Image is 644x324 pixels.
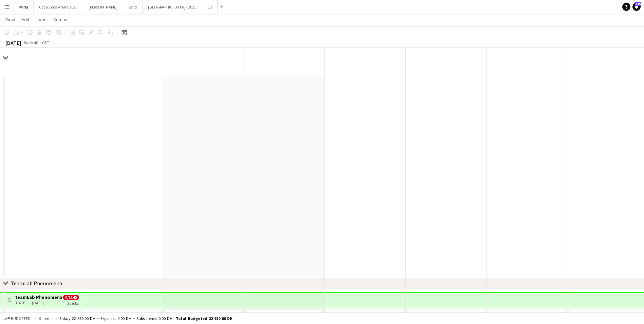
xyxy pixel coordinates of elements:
[11,280,62,287] div: TeamLab Phenomena
[202,0,218,14] button: C3
[123,0,143,14] button: Zaid
[51,15,71,24] a: Comms
[36,16,47,22] span: Jobs
[176,316,233,321] span: Total Budgeted 22 680.00 DH
[15,300,62,305] div: [DATE] → [DATE]
[5,16,15,22] span: View
[3,315,32,322] button: Budgeted
[15,294,62,300] h3: TeamLab Phenomena
[63,295,79,300] span: 0/1140
[632,3,641,11] a: 345
[22,16,30,22] span: Edit
[143,0,202,14] button: [GEOGRAPHIC_DATA] - 2025
[83,0,123,14] button: [PERSON_NAME]
[42,40,49,45] div: GST
[67,300,79,306] div: 30 jobs
[37,316,54,321] span: 9 items
[22,40,39,45] span: Week 40
[3,15,18,24] a: View
[34,0,83,14] button: Coca Coca Arena 2025
[34,15,49,24] a: Jobs
[14,0,34,14] button: Miral
[5,39,21,46] div: [DATE]
[53,16,69,22] span: Comms
[635,2,641,6] span: 345
[11,316,31,321] span: Budgeted
[59,316,233,321] div: Salary 22 680.00 DH + Expenses 0.00 DH + Subsistence 0.00 DH =
[19,15,32,24] a: Edit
